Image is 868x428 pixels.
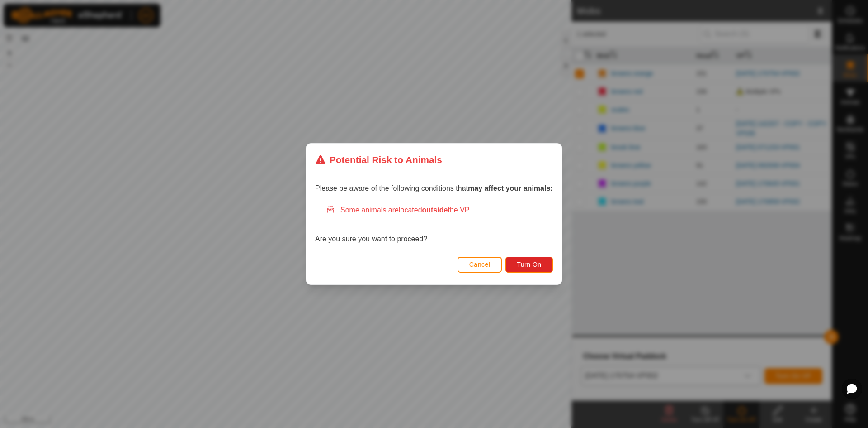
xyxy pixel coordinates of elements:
[469,261,491,268] span: Cancel
[506,257,553,273] button: Turn On
[399,206,471,214] span: located the VP.
[517,261,542,268] span: Turn On
[315,184,553,192] span: Please be aware of the following conditions that
[458,257,502,273] button: Cancel
[422,206,448,214] strong: outside
[315,205,553,245] div: Are you sure you want to proceed?
[468,184,553,192] strong: may affect your animals:
[326,205,553,216] div: Some animals are
[315,153,442,167] div: Potential Risk to Animals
